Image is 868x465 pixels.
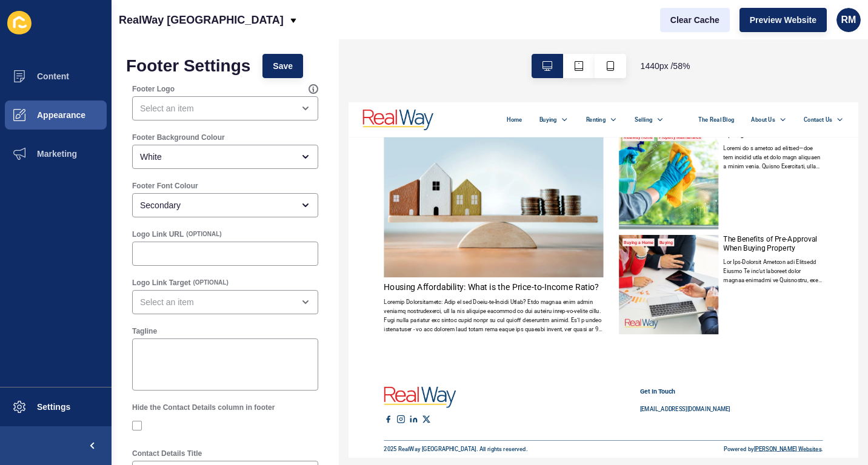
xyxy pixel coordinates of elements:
a: Spring Into Action [642,47,742,62]
button: Save [262,54,303,78]
div: open menu [132,96,318,120]
p: Loremip Dolorsitametc: Adip el sed Doeiu-te-Incidi Utlab? Etdo magnaa enim admin veniamq nostrude... [61,334,436,397]
a: Renting [406,22,440,37]
a: Home [271,22,298,37]
label: Footer Background Colour [132,133,225,142]
img: RealWay Australia Logo [24,12,145,48]
span: Save [273,60,293,72]
a: The Benefits of Pre-Approval When Buying Property [642,227,803,257]
a: The Real Blog [599,22,661,37]
span: (OPTIONAL) [186,230,221,239]
div: open menu [132,290,318,314]
img: Blog post card image [463,47,633,217]
button: Clear Cache [660,8,730,32]
span: Clear Cache [670,14,719,26]
span: RM [841,14,856,26]
span: 1440 px / 58 % [641,60,690,72]
a: Selling [490,22,520,37]
label: Logo Link URL [132,229,184,239]
a: Buying [530,233,558,246]
p: Loremi do s ametco ad elitsed—doe tem incidid utla et dolo magn aliquaen a minim venia. Quisno Ex... [642,71,812,118]
button: Preview Website [739,8,827,32]
div: open menu [132,193,318,217]
p: Lor Ips-Dolorsit Ametcon adi Elitsedd Eiusmo Te inc’ut laboreet dolor magnaa enimadmi ve Quisnost... [642,266,812,313]
a: About Us [690,22,730,37]
label: Hide the Contact Details column in footer [132,403,275,412]
img: Blog post card image [463,227,633,397]
span: (OPTIONAL) [193,279,228,287]
label: Contact Details Title [132,449,202,458]
label: Footer Font Colour [132,181,198,191]
div: open menu [132,145,318,169]
label: Logo Link Target [132,278,190,288]
a: Buying [327,22,357,37]
p: RealWay [GEOGRAPHIC_DATA] [119,5,284,35]
h1: Footer Settings [126,60,250,72]
label: Tagline [132,326,157,336]
a: Contact Us [780,22,828,37]
span: Preview Website [750,14,816,26]
a: Buying a Home [469,233,524,246]
label: Footer Logo [132,84,175,94]
a: Housing Affordability: What is the Price-to-Income Ratio? [61,308,429,326]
